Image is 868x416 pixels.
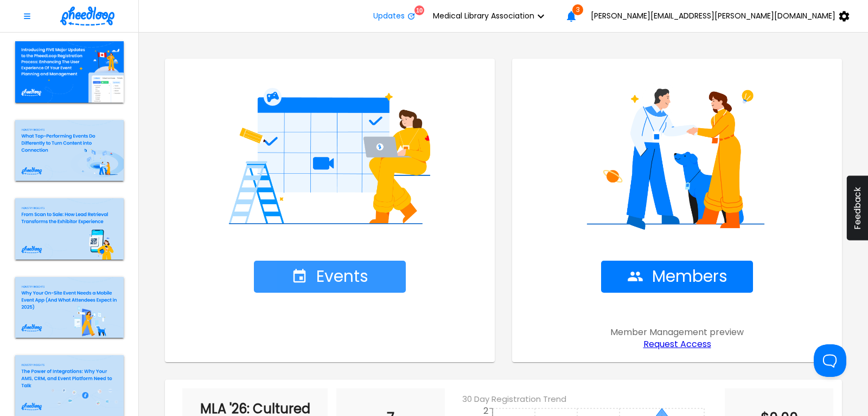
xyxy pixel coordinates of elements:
[572,4,583,15] span: 3
[433,11,534,20] span: Medical Library Association
[15,277,124,338] img: blogimage
[178,72,482,235] img: Home Events
[254,261,406,293] button: Events
[591,11,835,20] span: [PERSON_NAME][EMAIL_ADDRESS][PERSON_NAME][DOMAIN_NAME]
[643,339,711,349] a: Request Access
[852,187,863,230] span: Feedback
[560,5,582,27] button: 3
[60,7,114,26] img: logo
[15,198,124,260] img: blogimage
[373,11,405,20] span: Updates
[601,261,753,293] button: Members
[414,5,424,15] div: 10
[424,5,560,27] button: Medical Library Association
[814,344,846,377] iframe: Toggle Customer Support
[291,267,368,286] span: Events
[462,393,733,406] h6: 30 Day Registration Trend
[365,5,424,27] button: Updates10
[610,327,744,337] span: Member Management preview
[582,5,864,27] button: [PERSON_NAME][EMAIL_ADDRESS][PERSON_NAME][DOMAIN_NAME]
[15,120,124,181] img: blogimage
[525,72,829,235] img: Home Members
[627,267,727,286] span: Members
[15,41,124,103] img: blogimage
